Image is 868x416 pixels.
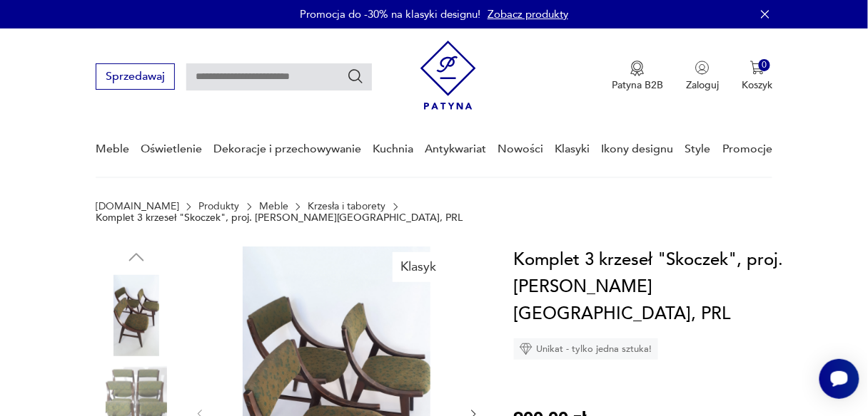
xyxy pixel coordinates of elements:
[555,122,590,177] a: Klasyki
[514,246,784,328] h1: Komplet 3 krzeseł "Skoczek", proj. [PERSON_NAME][GEOGRAPHIC_DATA], PRL
[488,7,568,21] a: Zobacz produkty
[742,78,772,92] p: Koszyk
[308,201,385,212] a: Krzesła i taborety
[612,61,663,92] a: Ikona medaluPatyna B2B
[685,122,711,177] a: Style
[300,7,480,21] p: Promocja do -30% na klasyki designu!
[373,122,413,177] a: Kuchnia
[141,122,202,177] a: Oświetlenie
[602,122,674,177] a: Ikony designu
[420,41,476,110] img: Patyna - sklep z meblami i dekoracjami vintage
[347,68,364,85] button: Szukaj
[498,122,544,177] a: Nowości
[96,201,179,212] a: [DOMAIN_NAME]
[750,61,764,75] img: Ikona koszyka
[686,78,719,92] p: Zaloguj
[520,343,533,355] img: Ikona diamentu
[393,252,445,282] div: Klasyk
[686,61,719,92] button: Zaloguj
[514,338,658,360] div: Unikat - tylko jedna sztuka!
[213,122,361,177] a: Dekoracje i przechowywanie
[630,61,645,76] img: Ikona medalu
[742,61,772,92] button: 0Koszyk
[198,201,239,212] a: Produkty
[259,201,288,212] a: Meble
[759,59,771,71] div: 0
[819,359,859,399] iframe: Smartsupp widget button
[96,63,175,90] button: Sprzedawaj
[612,78,663,92] p: Patyna B2B
[722,122,772,177] a: Promocje
[96,212,463,224] p: Komplet 3 krzeseł "Skoczek", proj. [PERSON_NAME][GEOGRAPHIC_DATA], PRL
[96,122,129,177] a: Meble
[96,275,177,356] img: Zdjęcie produktu Komplet 3 krzeseł "Skoczek", proj. J. Kędziorek, PRL
[695,61,710,75] img: Ikonka użytkownika
[612,61,663,92] button: Patyna B2B
[96,73,175,83] a: Sprzedawaj
[425,122,486,177] a: Antykwariat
